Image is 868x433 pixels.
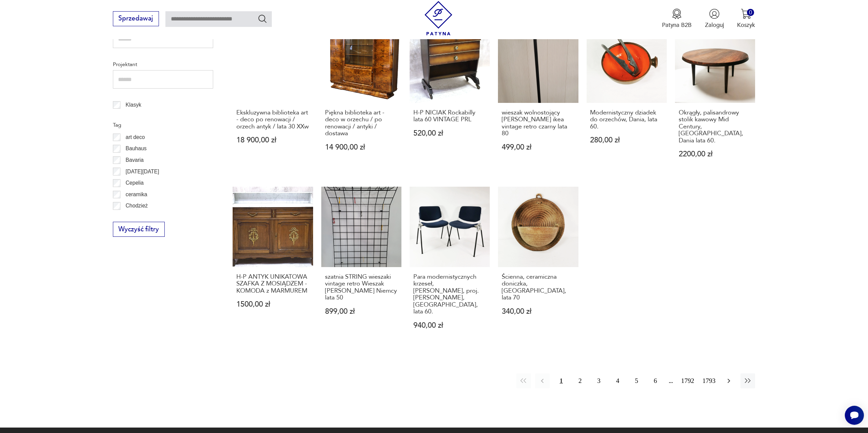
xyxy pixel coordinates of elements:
[709,9,720,19] img: Ikonka użytkownika
[126,167,159,176] p: [DATE][DATE]
[321,187,401,345] a: szatnia STRING wieszaki vintage retro Wieszak Karl Fichtel Niemcy lata 50szatnia STRING wieszaki ...
[258,14,267,24] button: Szukaj
[498,187,578,345] a: Ścienna, ceramiczna doniczka, Niemcy, lata 70Ścienna, ceramiczna doniczka, [GEOGRAPHIC_DATA], lat...
[679,109,752,144] h3: Okrągły, palisandrowy stolik kawowy Mid Century, [GEOGRAPHIC_DATA], Dania lata 60.
[672,9,682,19] img: Ikona medalu
[113,16,159,22] a: Sprzedawaj
[591,373,606,388] button: 3
[747,9,754,16] div: 0
[502,144,575,151] p: 499,00 zł
[126,201,148,210] p: Chodzież
[675,23,755,174] a: Okrągły, palisandrowy stolik kawowy Mid Century, Silkeborg, Dania lata 60.Okrągły, palisandrowy s...
[236,274,309,294] h3: H-P ANTYK UNIKATOWA SZAFKA Z MOSIĄDZEM - KOMODA z MARMUREM
[113,222,165,237] button: Wyczyść filtry
[325,109,398,137] h3: Piękna biblioteka art - deco w orzechu / po renowacji / antyki / dostawa
[236,301,309,308] p: 1500,00 zł
[233,187,313,345] a: H-P ANTYK UNIKATOWA SZAFKA Z MOSIĄDZEM - KOMODA z MARMUREMH-P ANTYK UNIKATOWA SZAFKA Z MOSIĄDZEM ...
[845,406,864,425] iframe: Smartsupp widget button
[662,9,692,29] button: Patyna B2B
[325,274,398,301] h3: szatnia STRING wieszaki vintage retro Wieszak [PERSON_NAME] Niemcy lata 50
[325,308,398,315] p: 899,00 zł
[700,373,717,388] button: 1793
[236,137,309,144] p: 18 900,00 zł
[590,109,663,130] h3: Modernistyczny dziadek do orzechów, Dania, lata 60.
[113,11,159,26] button: Sprzedawaj
[648,373,663,388] button: 6
[502,109,575,137] h3: wieszak wolnostojący [PERSON_NAME] ikea vintage retro czarny lata 80
[502,274,575,301] h3: Ścienna, ceramiczna doniczka, [GEOGRAPHIC_DATA], lata 70
[705,9,724,29] button: Zaloguj
[126,144,147,153] p: Bauhaus
[498,23,578,174] a: wieszak wolnostojący Rutger andersson ikea vintage retro czarny lata 80wieszak wolnostojący [PERS...
[662,21,692,29] p: Patyna B2B
[236,109,309,130] h3: Ekskluzywna biblioteka art - deco po renowacji / orzech antyk / lata 30 XXw
[679,373,696,388] button: 1792
[126,190,147,199] p: ceramika
[321,23,401,174] a: Piękna biblioteka art - deco w orzechu / po renowacji / antyki / dostawaPiękna biblioteka art - d...
[737,21,755,29] p: Koszyk
[126,133,145,142] p: art deco
[590,137,663,144] p: 280,00 zł
[502,308,575,315] p: 340,00 zł
[126,100,141,109] p: Klasyk
[413,274,486,315] h3: Para modernistycznych krzeseł, [PERSON_NAME], proj. [PERSON_NAME], [GEOGRAPHIC_DATA], lata 60.
[741,9,751,19] img: Ikona koszyka
[737,9,755,29] button: 0Koszyk
[573,373,587,388] button: 2
[413,109,486,123] h3: H-P NICIAK Rockabilly lata 60 VINTAGE PRL
[413,130,486,137] p: 520,00 zł
[126,156,144,165] p: Bavaria
[126,213,146,222] p: Ćmielów
[587,23,667,174] a: Modernistyczny dziadek do orzechów, Dania, lata 60.Modernistyczny dziadek do orzechów, Dania, lat...
[662,9,692,29] a: Ikona medaluPatyna B2B
[610,373,625,388] button: 4
[410,23,490,174] a: H-P NICIAK Rockabilly lata 60 VINTAGE PRLH-P NICIAK Rockabilly lata 60 VINTAGE PRL520,00 zł
[421,1,456,35] img: Patyna - sklep z meblami i dekoracjami vintage
[410,187,490,345] a: Para modernistycznych krzeseł, Anonima Castelli, proj. G. Piretti, Włochy, lata 60.Para modernist...
[705,21,724,29] p: Zaloguj
[113,121,213,129] p: Tag
[126,179,144,187] p: Cepelia
[629,373,644,388] button: 5
[233,23,313,174] a: Ekskluzywna biblioteka art - deco po renowacji / orzech antyk / lata 30 XXwEkskluzywna biblioteka...
[554,373,569,388] button: 1
[113,60,213,69] p: Projektant
[413,322,486,329] p: 940,00 zł
[679,151,752,158] p: 2200,00 zł
[325,144,398,151] p: 14 900,00 zł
